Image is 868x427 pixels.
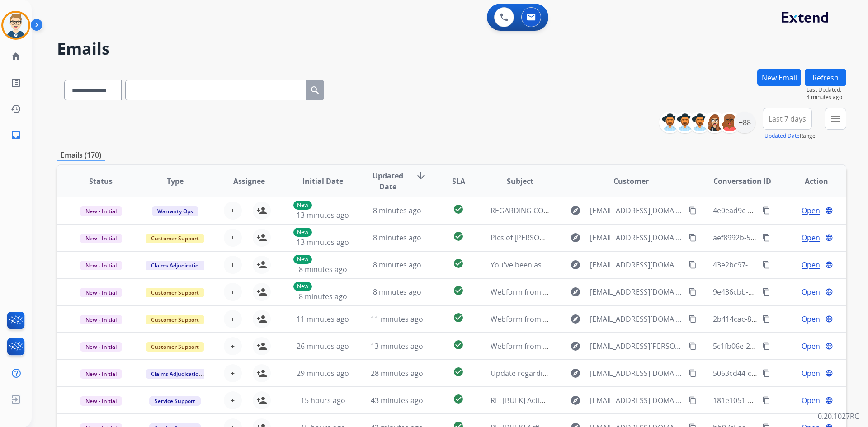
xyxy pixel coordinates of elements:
mat-icon: content_copy [762,315,770,323]
mat-icon: person_add [256,232,267,243]
span: 29 minutes ago [297,368,349,378]
mat-icon: check_circle [453,231,464,242]
button: + [224,310,242,328]
p: 0.20.1027RC [818,411,859,422]
span: Customer Support [146,288,204,297]
span: REGARDING CONTRACT ID 22501457-3b37-4cb4-85af-252ba79e177f - 79387586 [491,206,756,216]
span: 15 hours ago [301,395,345,405]
span: [EMAIL_ADDRESS][PERSON_NAME][DOMAIN_NAME] [590,341,683,352]
span: Update regarding your fulfillment method for Service Order: 59884994-fd81-4b34-84a2-360c090a1463 [491,368,835,378]
mat-icon: person_add [256,395,267,406]
span: Warranty Ops [152,206,198,216]
span: 8 minutes ago [299,264,347,274]
mat-icon: language [825,369,833,377]
span: RE: [BULK] Action required: Extend claim approved for replacement [491,395,719,405]
span: New - Initial [80,369,122,379]
mat-icon: content_copy [762,342,770,350]
span: 8 minutes ago [373,260,421,270]
span: [EMAIL_ADDRESS][DOMAIN_NAME] [590,232,683,243]
span: New - Initial [80,396,122,406]
mat-icon: explore [570,205,581,216]
span: Open [802,314,820,324]
span: 13 minutes ago [297,237,349,247]
mat-icon: arrow_downward [415,170,426,181]
span: 8 minutes ago [373,206,421,216]
span: Claims Adjudication [146,369,208,379]
span: Open [802,232,820,243]
mat-icon: language [825,234,833,242]
mat-icon: content_copy [762,206,770,215]
span: Pics of [PERSON_NAME] Desk Chair- Linen H200-07 [491,233,661,243]
span: Subject [507,176,533,187]
mat-icon: person_add [256,205,267,216]
span: 2b414cac-8d9d-436f-88b0-33f8a6e8ef25 [713,314,848,324]
mat-icon: content_copy [689,342,697,350]
span: Initial Date [302,176,343,187]
mat-icon: person_add [256,314,267,324]
span: 8 minutes ago [373,287,421,297]
mat-icon: language [825,342,833,350]
span: New - Initial [80,315,122,324]
span: [EMAIL_ADDRESS][DOMAIN_NAME] [590,395,683,406]
span: New - Initial [80,342,122,352]
button: Last 7 days [763,108,812,130]
span: + [231,368,235,379]
mat-icon: explore [570,286,581,297]
span: Last Updated: [807,86,846,94]
span: SLA [452,176,465,187]
span: Customer Support [146,315,204,324]
mat-icon: check_circle [453,258,464,269]
span: + [231,314,235,324]
span: Open [802,368,820,379]
mat-icon: home [10,51,21,62]
mat-icon: language [825,396,833,404]
mat-icon: language [825,261,833,269]
mat-icon: explore [570,259,581,270]
p: New [293,255,312,264]
mat-icon: explore [570,314,581,324]
mat-icon: content_copy [689,206,697,215]
mat-icon: content_copy [762,369,770,377]
span: 4e0ead9c-9687-47f0-b4a4-8f2ef9c83ef3 [713,206,845,216]
button: Updated Date [764,132,800,140]
span: New - Initial [80,261,122,270]
mat-icon: content_copy [762,288,770,296]
span: New - Initial [80,288,122,297]
mat-icon: person_add [256,286,267,297]
div: +88 [734,112,755,133]
mat-icon: language [825,288,833,296]
span: + [231,205,235,216]
mat-icon: check_circle [453,394,464,404]
span: 9e436cbb-a1c5-4798-8d68-7afa36ecd09d [713,287,851,297]
button: + [224,229,242,247]
span: + [231,341,235,352]
span: + [231,286,235,297]
mat-icon: language [825,206,833,215]
mat-icon: content_copy [762,396,770,404]
span: Range [764,132,816,140]
p: Emails (170) [57,150,105,161]
span: Open [802,205,820,216]
button: + [224,391,242,409]
mat-icon: check_circle [453,366,464,377]
mat-icon: explore [570,368,581,379]
mat-icon: search [310,85,321,96]
p: New [293,201,312,210]
span: [EMAIL_ADDRESS][DOMAIN_NAME] [590,286,683,297]
span: Updated Date [368,170,409,192]
mat-icon: menu [830,113,841,124]
mat-icon: check_circle [453,312,464,323]
span: 5c1fb06e-253b-416c-b8bc-4444bdafe3d0 [713,341,850,351]
mat-icon: content_copy [689,396,697,404]
mat-icon: list_alt [10,77,21,88]
mat-icon: content_copy [689,288,697,296]
h2: Emails [57,40,846,58]
span: New - Initial [80,234,122,243]
span: Open [802,286,820,297]
mat-icon: check_circle [453,285,464,296]
span: 181e1051-7a10-47b1-a308-ec87d7646125 [713,395,853,405]
span: Open [802,341,820,352]
span: Customer [613,176,649,187]
span: Last 7 days [769,117,806,121]
span: Service Support [149,396,201,406]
